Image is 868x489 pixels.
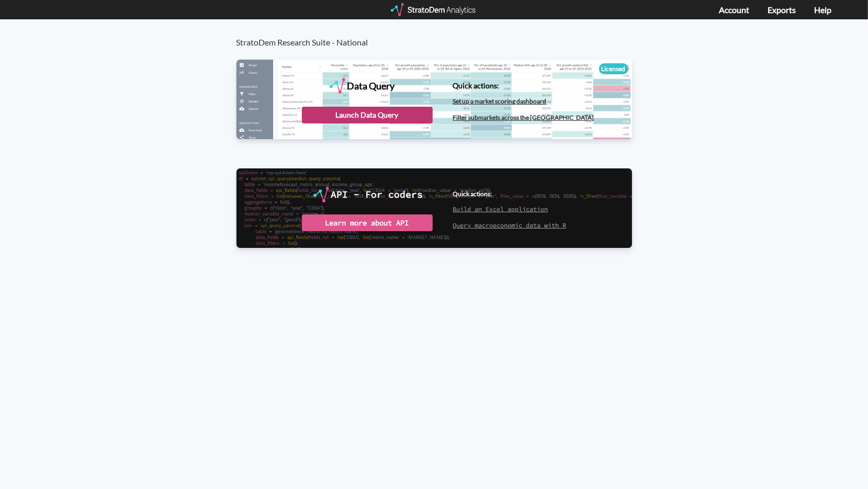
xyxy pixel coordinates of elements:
[453,82,594,89] h4: Quick actions:
[236,19,643,47] h3: StratoDem Research Suite - National
[302,107,433,123] div: Launch Data Query
[453,97,547,105] a: Set up a market scoring dashboard
[814,5,831,15] a: Help
[453,113,594,121] a: Filter submarkets across the [GEOGRAPHIC_DATA]
[453,221,567,229] a: Query macroeconomic data with R
[453,190,567,197] h4: Quick actions:
[768,5,796,15] a: Exports
[719,5,749,15] a: Account
[347,78,395,94] div: Data Query
[599,63,628,74] div: Licensed
[302,214,433,231] div: Learn more about API
[331,187,423,202] div: API - For coders
[453,205,548,213] a: Build an Excel application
